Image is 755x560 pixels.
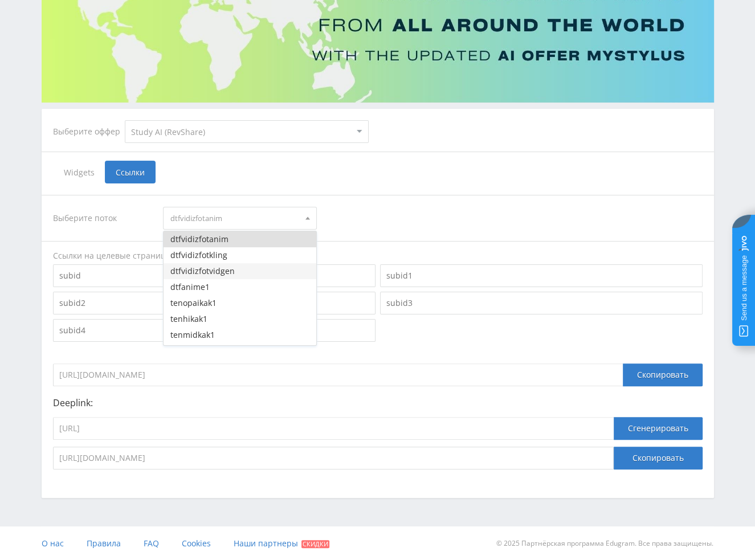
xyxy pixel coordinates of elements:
[614,447,703,469] button: Скопировать
[164,311,316,327] button: tenhikak1
[234,538,298,549] span: Наши партнеры
[53,264,376,287] input: subid
[53,292,376,314] input: subid2
[301,540,329,548] span: Скидки
[623,363,703,386] div: Скопировать
[87,538,121,549] span: Правила
[164,279,316,295] button: dtfanime1
[614,417,703,440] button: Сгенерировать
[182,538,211,549] span: Cookies
[164,263,316,279] button: dtfvidizfotvidgen
[164,295,316,311] button: tenopaikak1
[53,161,105,183] span: Widgets
[164,344,316,359] button: dtfimgopenia1
[42,538,64,549] span: О нас
[170,207,299,229] span: dtfvidizfotanim
[380,264,703,287] input: subid1
[53,250,703,261] div: Ссылки на целевые страницы оффера.
[53,207,152,230] div: Выберите поток
[53,127,125,136] div: Выберите оффер
[380,292,703,314] input: subid3
[164,231,316,247] button: dtfvidizfotanim
[144,538,159,549] span: FAQ
[164,247,316,263] button: dtfvidizfotkling
[53,319,376,342] input: subid4
[164,327,316,343] button: tenmidkak1
[53,398,703,408] p: Deeplink:
[105,161,156,183] span: Ссылки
